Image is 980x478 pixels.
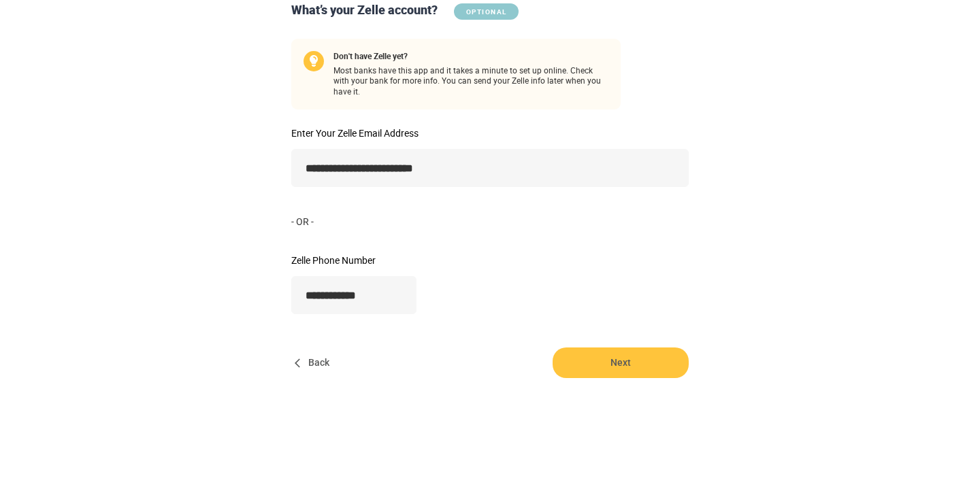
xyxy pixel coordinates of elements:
[291,256,416,265] label: Zelle Phone Number
[286,215,694,228] div: - OR -
[553,347,689,378] button: Next
[291,347,335,378] button: Back
[333,51,608,98] span: Most banks have this app and it takes a minute to set up online. Check with your bank for more in...
[304,51,324,71] img: Bulb
[291,129,689,138] label: Enter Your Zelle Email Address
[333,51,608,62] span: Don't have Zelle yet?
[286,1,694,20] div: What’s your Zelle account?
[454,3,519,20] span: OPTIONAL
